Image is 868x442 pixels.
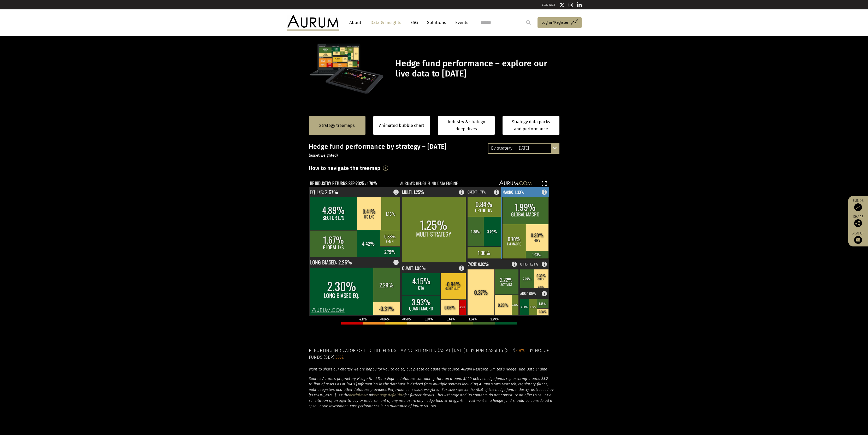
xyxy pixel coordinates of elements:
em: and [367,393,373,397]
h1: Hedge fund performance – explore our live data to [DATE] [395,58,558,79]
h3: Hedge fund performance by strategy – [DATE] [309,143,559,158]
a: Solutions [424,18,449,27]
h5: Reporting indicator of eligible funds having reported (as at [DATE]). By fund assets (Sep): . By ... [309,347,559,361]
img: Sign up to our newsletter [854,236,862,244]
a: ESG [408,18,421,27]
span: 48% [516,348,525,353]
em: Information in the database is derived from multiple sources including Aurum’s own research, regu... [309,382,554,397]
a: disclaimer [349,393,367,397]
img: Share this post [854,219,862,227]
em: Want to share our charts? We are happy for you to do so, but please do quote the source: Aurum Re... [309,367,547,372]
a: Industry & strategy deep dives [438,116,495,135]
input: Submit [523,17,534,28]
img: Linkedin icon [577,2,582,8]
em: See the [336,393,349,397]
a: Animated bubble chart [379,122,424,129]
a: Data & Insights [368,18,404,27]
a: Strategy data packs and performance [503,116,559,135]
a: About [347,18,364,27]
a: Log in/Register [538,17,582,28]
img: Instagram icon [569,2,573,8]
h3: How to navigate the treemap [309,164,381,173]
img: Access Funds [854,203,862,211]
a: Funds [851,198,865,211]
a: CONTACT [542,3,556,7]
div: By strategy – [DATE] [488,144,559,153]
div: Share [851,215,865,227]
img: Twitter icon [559,2,565,8]
small: (asset weighted) [309,153,338,158]
em: Source: Aurum’s proprietary Hedge Fund Data Engine database containing data on around 3,100 activ... [309,376,548,386]
span: Log in/Register [541,19,569,26]
span: 33% [335,355,344,360]
img: Aurum [287,15,339,30]
a: Events [453,18,468,27]
a: Sign up [851,231,865,244]
a: Strategy treemaps [319,122,355,129]
a: strategy definition [373,393,404,397]
em: for further details. This webpage and its contents do not constitute an offer to sell or a solici... [309,393,552,408]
